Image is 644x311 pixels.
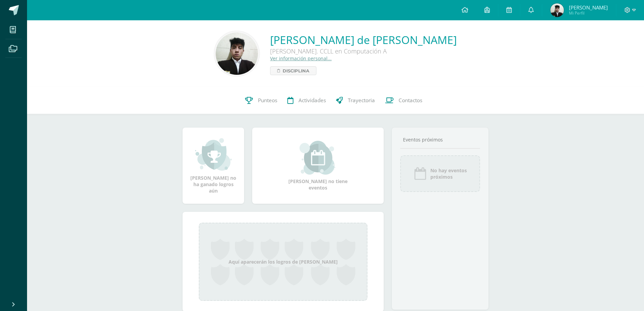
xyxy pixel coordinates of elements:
[331,87,380,114] a: Trayectoria
[569,4,608,11] span: [PERSON_NAME]
[400,136,480,143] div: Eventos próximos
[270,47,457,55] div: [PERSON_NAME]. CCLL en Computación A
[569,10,608,16] span: Mi Perfil
[240,87,282,114] a: Punteos
[283,67,309,75] span: Disciplina
[270,32,457,47] a: [PERSON_NAME] de [PERSON_NAME]
[300,141,336,175] img: event_small.png
[550,3,564,17] img: ca525d3112f16ef1e62506661086bc5a.png
[430,167,467,180] span: No hay eventos próximos
[282,87,331,114] a: Actividades
[258,97,277,104] span: Punteos
[270,66,316,75] a: Disciplina
[216,32,258,75] img: 1634fec3a07d55f18d8efc61bf05311e.png
[199,223,367,301] div: Aquí aparecerán los logros de [PERSON_NAME]
[348,97,375,104] span: Trayectoria
[189,137,237,194] div: [PERSON_NAME] no ha ganado logros aún
[299,97,326,104] span: Actividades
[380,87,427,114] a: Contactos
[413,167,427,180] img: event_icon.png
[195,137,232,171] img: achievement_small.png
[399,97,422,104] span: Contactos
[270,55,332,62] a: Ver información personal...
[284,141,352,191] div: [PERSON_NAME] no tiene eventos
